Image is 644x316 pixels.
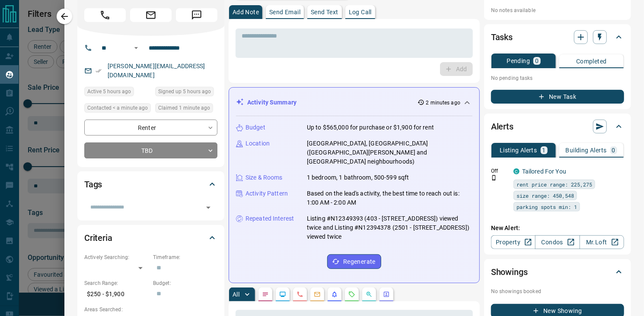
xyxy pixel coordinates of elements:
[366,291,373,298] svg: Opportunities
[236,95,472,111] div: Activity Summary2 minutes ago
[84,174,217,195] div: Tags
[87,104,148,112] span: Contacted < a minute ago
[84,142,217,158] div: TBD
[576,58,607,64] p: Completed
[491,27,624,47] div: Tasks
[348,291,355,298] svg: Requests
[84,279,149,287] p: Search Range:
[513,168,520,174] div: condos.ca
[279,291,286,298] svg: Lead Browsing Activity
[307,173,409,182] p: 1 bedroom, 1 bathroom, 500-599 sqft
[612,147,615,153] p: 0
[153,279,217,287] p: Budget:
[491,6,624,14] p: No notes available
[566,147,607,153] p: Building Alerts
[327,254,381,269] button: Regenerate
[108,63,205,79] a: [PERSON_NAME][EMAIL_ADDRESS][DOMAIN_NAME]
[491,167,508,175] p: Off
[245,139,270,148] p: Location
[158,87,211,96] span: Signed up 5 hours ago
[331,291,338,298] svg: Listing Alerts
[516,191,574,200] span: size range: 450,548
[535,235,580,249] a: Condos
[84,120,217,136] div: Renter
[383,291,390,298] svg: Agent Actions
[84,103,151,115] div: Sun Sep 14 2025
[491,90,624,104] button: New Task
[349,9,372,15] p: Log Call
[84,253,149,261] p: Actively Searching:
[491,288,624,295] p: No showings booked
[307,189,472,207] p: Based on the lead's activity, the best time to reach out is: 1:00 AM - 2:00 AM
[491,265,528,279] h2: Showings
[426,99,460,107] p: 2 minutes ago
[580,235,624,249] a: Mr.Loft
[202,202,214,214] button: Open
[491,224,624,233] p: New Alert:
[131,43,141,53] button: Open
[500,147,537,153] p: Listing Alerts
[491,30,513,44] h2: Tasks
[245,123,265,132] p: Budget
[491,116,624,137] div: Alerts
[307,123,434,132] p: Up to $565,000 for purchase or $1,900 for rent
[84,228,217,248] div: Criteria
[522,168,566,175] a: Tailored For You
[535,58,539,64] p: 0
[84,177,102,191] h2: Tags
[155,87,217,99] div: Sun Sep 14 2025
[84,231,112,245] h2: Criteria
[269,9,300,15] p: Send Email
[491,72,624,85] p: No pending tasks
[296,291,303,298] svg: Calls
[130,8,172,22] span: Email
[262,291,269,298] svg: Notes
[491,120,513,133] h2: Alerts
[245,214,294,223] p: Repeated Interest
[84,8,126,22] span: Call
[491,262,624,282] div: Showings
[233,291,239,297] p: All
[158,104,210,112] span: Claimed 1 minute ago
[491,175,497,181] svg: Push Notification Only
[155,103,217,115] div: Sun Sep 14 2025
[96,68,102,74] svg: Email Verified
[307,139,472,166] p: [GEOGRAPHIC_DATA], [GEOGRAPHIC_DATA] ([GEOGRAPHIC_DATA][PERSON_NAME] and [GEOGRAPHIC_DATA] neighb...
[491,235,536,249] a: Property
[307,214,472,241] p: Listing #N12349393 (403 - [STREET_ADDRESS]) viewed twice and Listing #N12394378 (2501 - [STREET_A...
[247,98,296,107] p: Activity Summary
[245,173,283,182] p: Size & Rooms
[516,202,577,211] span: parking spots min: 1
[314,291,321,298] svg: Emails
[176,8,217,22] span: Message
[542,147,546,153] p: 1
[87,87,131,96] span: Active 5 hours ago
[233,9,259,15] p: Add Note
[84,306,217,313] p: Areas Searched:
[245,189,288,198] p: Activity Pattern
[311,9,338,15] p: Send Text
[153,253,217,261] p: Timeframe:
[84,87,151,99] div: Sun Sep 14 2025
[507,58,530,64] p: Pending
[516,180,592,189] span: rent price range: 225,275
[84,287,149,301] p: $250 - $1,900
